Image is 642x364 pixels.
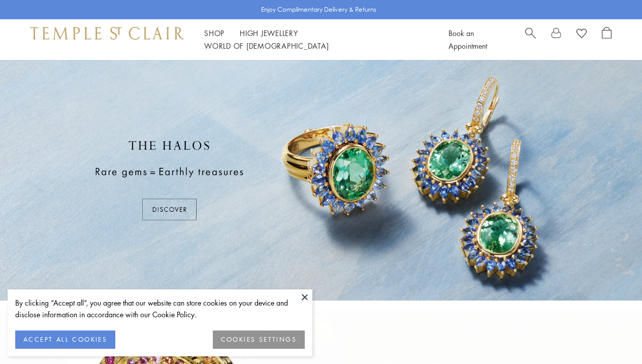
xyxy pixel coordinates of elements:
[240,28,298,38] a: High JewelleryHigh Jewellery
[204,27,426,52] nav: Main navigation
[448,28,487,51] a: Book an Appointment
[30,27,184,39] img: Temple St. Clair
[204,28,224,38] a: ShopShop
[15,330,115,349] button: ACCEPT ALL COOKIES
[213,330,305,349] button: COOKIES SETTINGS
[15,297,305,320] div: By clicking “Accept all”, you agree that our website can store cookies on your device and disclos...
[602,27,612,52] a: Open Shopping Bag
[204,41,329,51] a: World of [DEMOGRAPHIC_DATA]World of [DEMOGRAPHIC_DATA]
[576,27,587,42] a: View Wishlist
[525,27,536,52] a: Search
[261,5,376,15] p: Enjoy Complimentary Delivery & Returns
[591,316,632,354] iframe: Gorgias live chat messenger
